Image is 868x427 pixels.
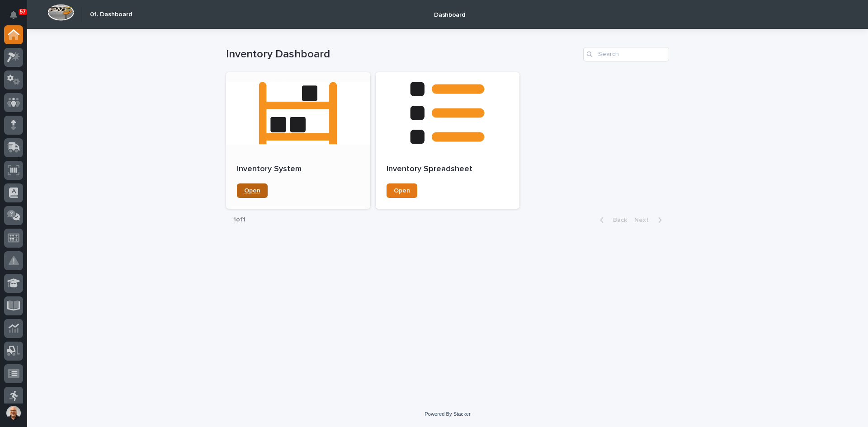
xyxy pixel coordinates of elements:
[631,216,669,224] button: Next
[425,411,470,417] a: Powered By Stacker
[226,209,253,231] p: 1 of 1
[376,72,520,209] a: Inventory SpreadsheetOpen
[20,9,26,15] p: 57
[387,183,417,198] a: Open
[237,164,359,174] p: Inventory System
[11,11,23,25] div: Notifications57
[593,216,631,224] button: Back
[237,183,268,198] a: Open
[4,404,23,422] button: users-avatar
[90,11,132,19] h2: 01. Dashboard
[583,47,669,61] input: Search
[226,48,580,61] h1: Inventory Dashboard
[244,188,260,194] span: Open
[394,188,410,194] span: Open
[608,217,627,223] span: Back
[387,164,509,174] p: Inventory Spreadsheet
[226,72,370,209] a: Inventory SystemOpen
[4,5,23,24] button: Notifications
[634,217,654,223] span: Next
[47,4,74,21] img: Workspace Logo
